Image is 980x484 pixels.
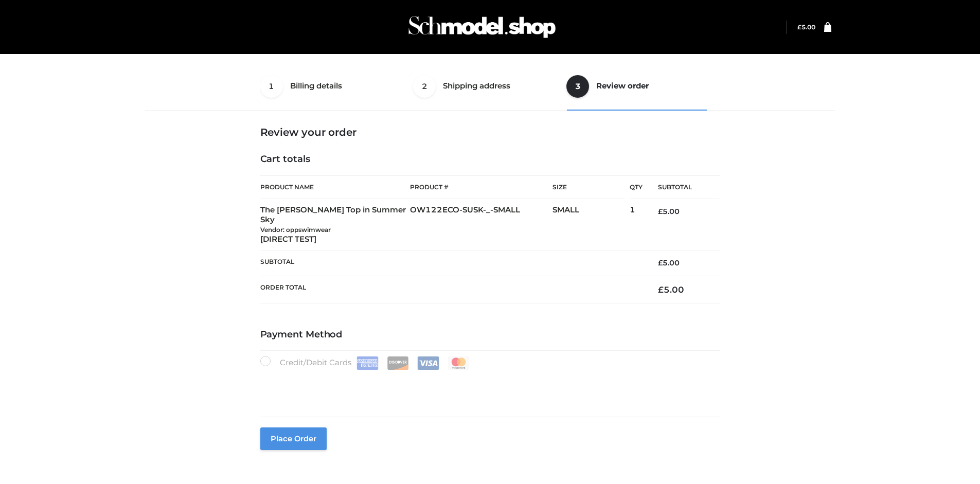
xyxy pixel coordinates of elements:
span: £ [658,258,663,267]
img: Discover [387,356,409,370]
bdi: 5.00 [658,258,680,267]
td: OW122ECO-SUSK-_-SMALL [410,199,553,250]
bdi: 5.00 [797,23,815,31]
bdi: 5.00 [658,284,684,295]
img: Amex [357,356,379,370]
td: 1 [630,199,643,250]
th: Order Total [260,276,643,303]
th: Product Name [260,175,411,199]
th: Qty [630,175,643,199]
img: Visa [417,356,439,370]
bdi: 5.00 [658,207,680,216]
th: Product # [410,175,553,199]
small: Vendor: oppswimwear [260,226,331,234]
iframe: Secure payment input frame [258,368,718,405]
span: £ [797,23,801,31]
span: £ [658,284,664,295]
th: Subtotal [643,176,720,199]
th: Size [553,176,625,199]
a: £5.00 [797,23,815,31]
td: The [PERSON_NAME] Top in Summer Sky [DIRECT TEST] [260,199,411,250]
td: SMALL [553,199,630,250]
span: £ [658,207,663,216]
label: Credit/Debit Cards [260,356,471,370]
h4: Cart totals [260,154,720,165]
img: Schmodel Admin 964 [405,7,559,47]
h3: Review your order [260,126,720,138]
h4: Payment Method [260,329,720,340]
th: Subtotal [260,250,643,276]
button: Place order [260,427,327,450]
img: Mastercard [448,356,470,370]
